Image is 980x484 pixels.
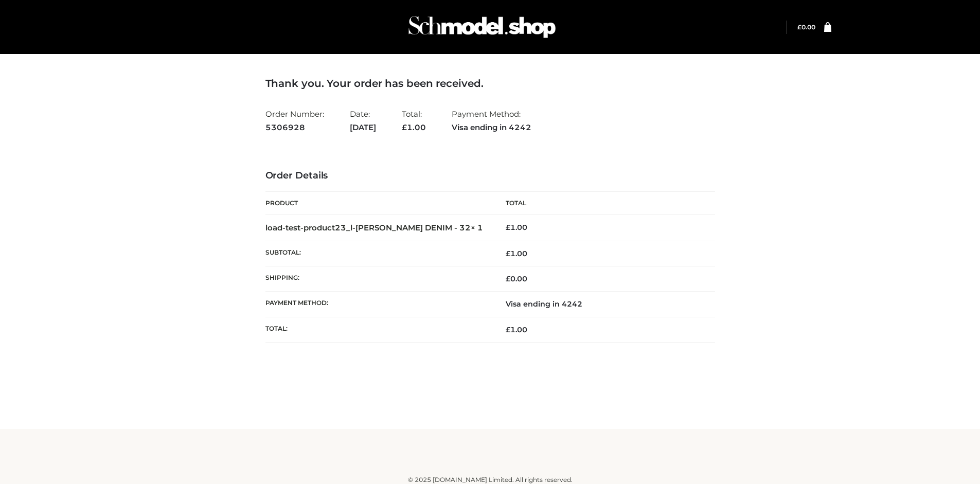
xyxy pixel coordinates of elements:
[265,170,715,182] h3: Order Details
[506,249,527,258] span: 1.00
[506,223,510,232] span: £
[797,23,815,31] bdi: 0.00
[265,105,324,136] li: Order Number:
[402,105,426,136] li: Total:
[265,121,324,134] strong: 5306928
[402,122,407,132] span: £
[350,105,376,136] li: Date:
[506,325,527,334] span: 1.00
[265,317,490,342] th: Total:
[797,23,801,31] span: £
[265,192,490,215] th: Product
[490,192,715,215] th: Total
[265,241,490,266] th: Subtotal:
[265,77,715,89] h3: Thank you. Your order has been received.
[506,223,527,232] bdi: 1.00
[402,122,426,132] span: 1.00
[265,223,483,232] strong: load-test-product23_l-[PERSON_NAME] DENIM - 32
[797,23,815,31] a: £0.00
[471,223,483,232] strong: × 1
[350,121,376,134] strong: [DATE]
[452,121,531,134] strong: Visa ending in 4242
[506,249,510,258] span: £
[265,266,490,292] th: Shipping:
[506,325,510,334] span: £
[506,274,527,283] bdi: 0.00
[405,7,559,47] img: Schmodel Admin 964
[265,292,490,317] th: Payment method:
[506,274,510,283] span: £
[452,105,531,136] li: Payment Method:
[490,292,715,317] td: Visa ending in 4242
